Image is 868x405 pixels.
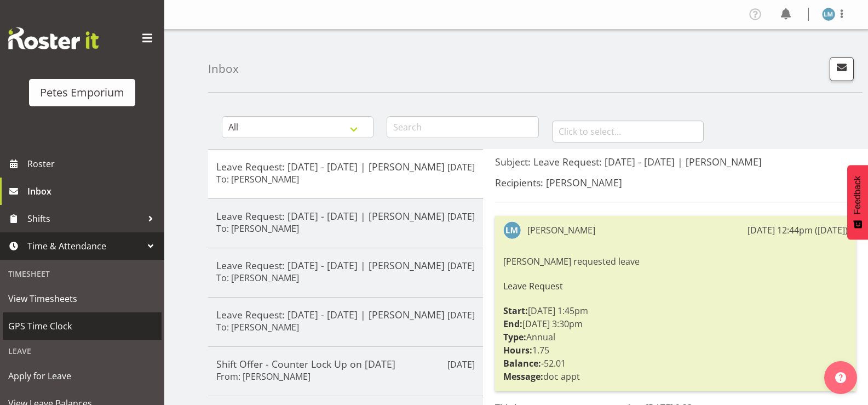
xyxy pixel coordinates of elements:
[3,340,162,362] div: Leave
[216,210,475,222] h5: Leave Request: [DATE] - [DATE] | [PERSON_NAME]
[3,285,162,312] a: View Timesheets
[216,272,299,283] h6: To: [PERSON_NAME]
[216,161,475,173] h5: Leave Request: [DATE] - [DATE] | [PERSON_NAME]
[503,357,541,369] strong: Balance:
[216,371,311,382] h6: From: [PERSON_NAME]
[27,210,142,227] span: Shifts
[447,259,475,272] p: [DATE]
[8,27,99,49] img: Rosterit website logo
[216,322,299,333] h6: To: [PERSON_NAME]
[8,368,156,384] span: Apply for Leave
[503,318,522,330] strong: End:
[40,84,124,101] div: Petes Emporium
[503,370,543,383] strong: Message:
[503,281,848,291] h6: Leave Request
[216,358,475,370] h5: Shift Offer - Counter Lock Up on [DATE]
[216,309,475,321] h5: Leave Request: [DATE] - [DATE] | [PERSON_NAME]
[3,263,162,285] div: Timesheet
[27,156,159,172] span: Roster
[503,331,526,343] strong: Type:
[447,358,475,371] p: [DATE]
[503,221,521,239] img: lianne-morete5410.jpg
[447,309,475,322] p: [DATE]
[503,305,528,317] strong: Start:
[3,362,162,390] a: Apply for Leave
[853,176,863,214] span: Feedback
[495,156,856,168] h5: Subject: Leave Request: [DATE] - [DATE] | [PERSON_NAME]
[216,174,299,185] h6: To: [PERSON_NAME]
[495,176,856,189] h5: Recipients: [PERSON_NAME]
[527,224,595,237] div: [PERSON_NAME]
[447,210,475,223] p: [DATE]
[847,165,868,239] button: Feedback - Show survey
[387,116,538,138] input: Search
[27,183,159,199] span: Inbox
[208,62,239,75] h4: Inbox
[216,259,475,271] h5: Leave Request: [DATE] - [DATE] | [PERSON_NAME]
[822,8,835,21] img: lianne-morete5410.jpg
[835,372,846,383] img: help-xxl-2.png
[447,161,475,174] p: [DATE]
[27,238,142,254] span: Time & Attendance
[216,223,299,234] h6: To: [PERSON_NAME]
[8,318,156,334] span: GPS Time Clock
[3,312,162,340] a: GPS Time Clock
[748,224,848,237] div: [DATE] 12:44pm ([DATE])
[8,290,156,307] span: View Timesheets
[552,121,704,142] input: Click to select...
[503,252,848,386] div: [PERSON_NAME] requested leave [DATE] 1:45pm [DATE] 3:30pm Annual 1.75 -52.01 doc appt
[503,344,532,356] strong: Hours:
